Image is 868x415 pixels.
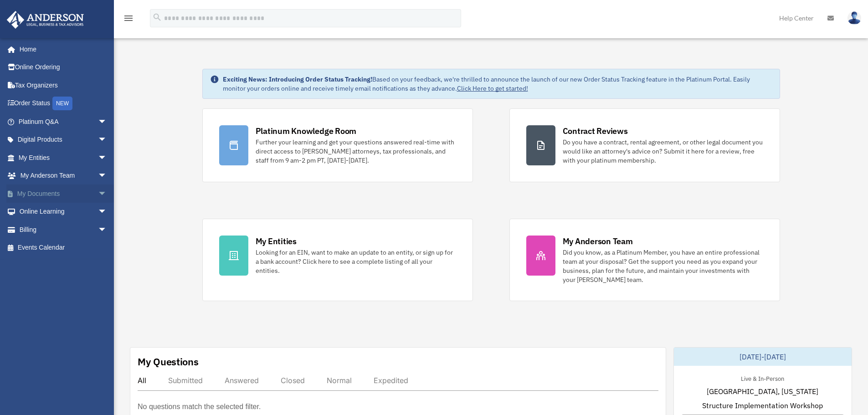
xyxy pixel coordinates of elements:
a: Contract Reviews Do you have a contract, rental agreement, or other legal document you would like... [509,108,780,182]
a: Home [6,40,116,58]
a: Platinum Knowledge Room Further your learning and get your questions answered real-time with dire... [202,108,473,182]
span: Structure Implementation Workshop [702,400,823,411]
div: All [138,376,146,385]
div: Live & In-Person [734,373,791,383]
div: My Entities [256,236,297,247]
p: No questions match the selected filter. [138,400,261,413]
span: arrow_drop_down [98,113,116,131]
a: My Anderson Teamarrow_drop_down [6,167,121,185]
div: NEW [52,97,72,110]
div: Submitted [168,376,203,385]
a: menu [123,16,134,24]
div: Normal [327,376,352,385]
span: arrow_drop_down [98,220,116,239]
i: menu [123,13,134,24]
img: User Pic [847,11,861,25]
div: My Questions [138,355,199,369]
strong: Exciting News: Introducing Order Status Tracking! [223,75,372,83]
div: Platinum Knowledge Room [256,125,357,137]
a: Click Here to get started! [457,84,528,92]
a: Online Ordering [6,58,121,77]
div: Based on your feedback, we're thrilled to announce the launch of our new Order Status Tracking fe... [223,75,772,93]
a: Billingarrow_drop_down [6,220,121,239]
a: My Anderson Team Did you know, as a Platinum Member, you have an entire professional team at your... [509,219,780,301]
a: Order StatusNEW [6,94,121,113]
div: Did you know, as a Platinum Member, you have an entire professional team at your disposal? Get th... [563,248,763,284]
a: My Documentsarrow_drop_down [6,184,121,203]
span: arrow_drop_down [98,131,116,149]
div: Expedited [374,376,408,385]
span: arrow_drop_down [98,184,116,203]
a: Platinum Q&Aarrow_drop_down [6,113,121,131]
span: arrow_drop_down [98,149,116,167]
a: Digital Productsarrow_drop_down [6,131,121,149]
div: Answered [225,376,259,385]
div: Contract Reviews [563,125,628,137]
div: Further your learning and get your questions answered real-time with direct access to [PERSON_NAM... [256,138,456,165]
div: Do you have a contract, rental agreement, or other legal document you would like an attorney's ad... [563,138,763,165]
span: arrow_drop_down [98,167,116,185]
span: [GEOGRAPHIC_DATA], [US_STATE] [707,386,818,397]
span: arrow_drop_down [98,203,116,221]
img: Anderson Advisors Platinum Portal [4,11,87,29]
i: search [152,12,162,22]
div: Closed [281,376,305,385]
a: Tax Organizers [6,76,121,94]
a: Online Learningarrow_drop_down [6,203,121,221]
a: Events Calendar [6,239,121,257]
div: My Anderson Team [563,236,633,247]
a: My Entities Looking for an EIN, want to make an update to an entity, or sign up for a bank accoun... [202,219,473,301]
div: [DATE]-[DATE] [674,348,852,366]
div: Looking for an EIN, want to make an update to an entity, or sign up for a bank account? Click her... [256,248,456,275]
a: My Entitiesarrow_drop_down [6,149,121,167]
